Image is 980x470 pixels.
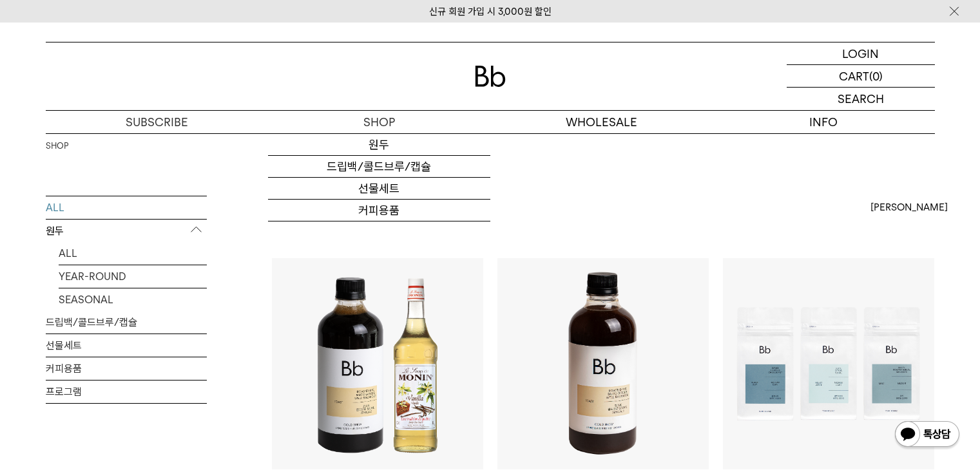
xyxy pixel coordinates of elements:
[838,88,884,110] p: SEARCH
[46,220,207,243] p: 원두
[46,140,68,153] a: SHOP
[46,334,207,357] a: 선물세트
[268,156,490,178] a: 드립백/콜드브루/캡슐
[268,134,490,156] a: 원두
[59,288,207,311] a: SEASONAL
[46,381,207,403] a: 프로그램
[46,196,207,219] a: ALL
[787,42,935,65] a: LOGIN
[59,242,207,265] a: ALL
[46,111,268,133] a: SUBSCRIBE
[713,111,935,133] p: INFO
[894,420,961,451] img: 카카오톡 채널 1:1 채팅 버튼
[59,265,207,288] a: YEAR-ROUND
[839,65,869,87] p: CART
[869,65,883,87] p: (0)
[268,178,490,200] a: 선물세트
[429,6,552,17] a: 신규 회원 가입 시 3,000원 할인
[497,258,709,469] img: 토스트 콜드브루 500ml
[842,42,879,64] p: LOGIN
[268,221,490,243] a: 프로그램
[46,311,207,334] a: 드립백/콜드브루/캡슐
[46,357,207,380] a: 커피용품
[268,111,490,133] a: SHOP
[272,258,483,469] img: 토스트 콜드브루 x 바닐라 시럽 세트
[490,111,713,133] p: WHOLESALE
[268,200,490,221] a: 커피용품
[787,65,935,88] a: CART (0)
[475,66,506,87] img: 로고
[870,200,948,215] span: [PERSON_NAME]
[723,258,934,469] img: 블렌드 커피 3종 (각 200g x3)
